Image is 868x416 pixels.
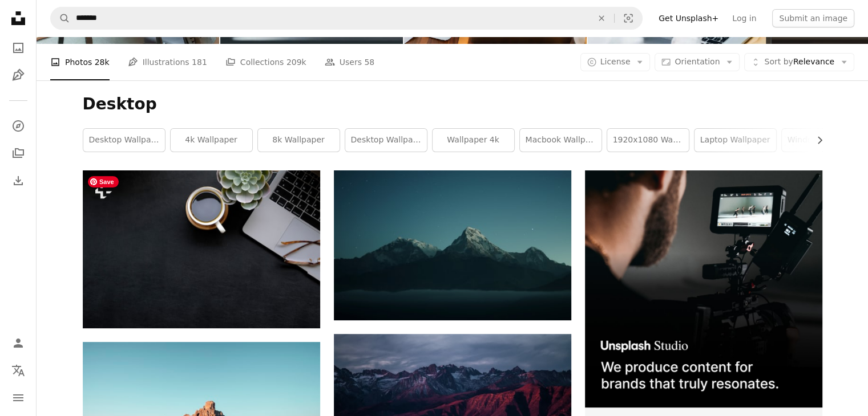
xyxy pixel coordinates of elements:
[334,170,571,320] img: silhouette of mountains during nigh time photography
[345,129,427,152] a: desktop wallpapers
[607,129,689,152] a: 1920x1080 wallpaper
[764,57,793,66] span: Sort by
[744,53,854,71] button: Sort byRelevance
[764,56,834,68] span: Relevance
[7,7,30,32] a: Home — Unsplash
[600,57,631,66] span: License
[772,9,854,27] button: Submit an image
[83,129,165,152] a: desktop wallpaper
[615,7,642,29] button: Visual search
[7,359,30,382] button: Language
[171,129,252,152] a: 4k wallpaper
[225,44,306,80] a: Collections 209k
[7,142,30,165] a: Collections
[7,115,30,137] a: Explore
[286,56,306,68] span: 209k
[585,170,822,407] img: file-1715652217532-464736461acbimage
[7,332,30,354] a: Log in / Sign up
[520,129,601,152] a: macbook wallpaper
[809,129,822,152] button: scroll list to the right
[364,56,374,68] span: 58
[7,36,30,59] a: Photos
[7,64,30,87] a: Illustrations
[589,7,614,29] button: Clear
[655,53,740,71] button: Orientation
[580,53,651,71] button: License
[83,244,320,254] a: Dark office leather workspace desk and supplies. Workplace and copy space
[725,9,763,27] a: Log in
[88,176,119,187] span: Save
[7,386,30,409] button: Menu
[128,44,207,80] a: Illustrations 181
[258,129,340,152] a: 8k wallpaper
[192,56,207,68] span: 181
[325,44,375,80] a: Users 58
[695,129,776,152] a: laptop wallpaper
[675,57,720,66] span: Orientation
[50,7,643,30] form: Find visuals sitewide
[433,129,514,152] a: wallpaper 4k
[83,94,822,115] h1: Desktop
[83,170,320,328] img: Dark office leather workspace desk and supplies. Workplace and copy space
[782,129,863,152] a: windows 10 wallpaper
[51,7,70,29] button: Search Unsplash
[7,169,30,192] a: Download History
[334,240,571,250] a: silhouette of mountains during nigh time photography
[652,9,725,27] a: Get Unsplash+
